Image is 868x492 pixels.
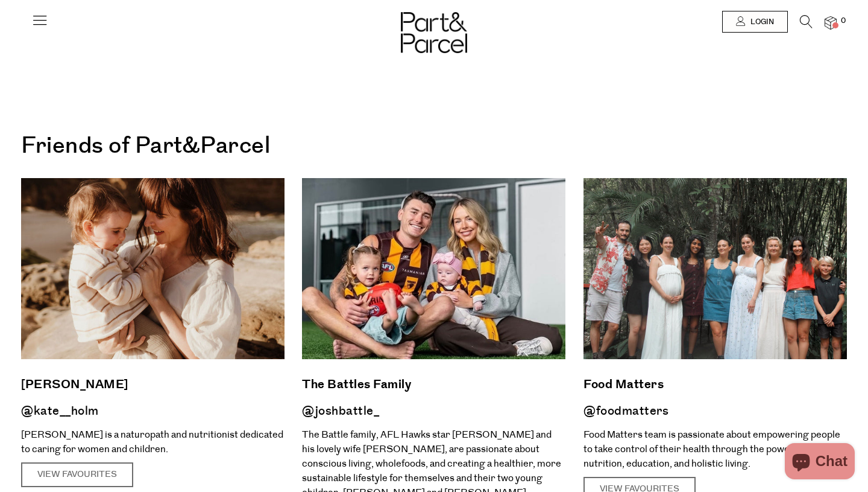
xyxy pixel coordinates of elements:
h1: Friends of Part&Parcel [21,127,847,166]
a: @kate__holm [21,403,99,420]
a: 0 [825,16,837,29]
a: View Favourites [21,462,133,488]
span: 0 [838,16,849,27]
a: Food Matters [583,374,847,395]
span: Food Matters team is passionate about empowering people to take control of their health through t... [583,428,840,470]
span: Login [747,17,774,27]
img: The Battles Family [302,178,565,359]
a: The Battles Family [302,374,565,395]
img: Kate Holm [21,178,285,359]
inbox-online-store-chat: Shopify online store chat [781,443,858,482]
img: Food Matters [583,178,847,359]
img: Part&Parcel [401,12,467,53]
a: [PERSON_NAME] [21,374,285,395]
p: [PERSON_NAME] is a naturopath and nutritionist dedicated to caring for women and children. [21,427,285,456]
a: Login [722,11,788,33]
a: @foodmatters [583,403,668,420]
a: @joshbattle_ [302,403,379,420]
